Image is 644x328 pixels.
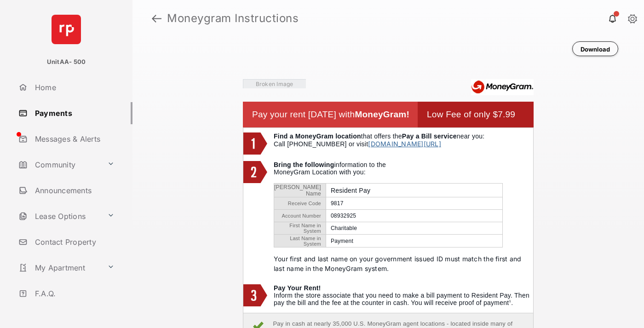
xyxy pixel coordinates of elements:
td: Receive Code [274,197,326,210]
sup: 1 [509,299,511,303]
b: Find a MoneyGram location [274,132,361,140]
td: Account Number [274,210,326,222]
img: Vaibhav Square [243,79,306,88]
b: MoneyGram! [355,109,409,119]
td: Last Name in System [274,235,326,247]
td: [PERSON_NAME] Name [274,184,326,197]
p: Your first and last name on your government issued ID must match the first and last name in the M... [274,254,533,273]
b: Pay a Bill service [402,132,457,140]
td: Resident Pay [326,184,502,197]
img: 3 [243,284,267,306]
a: My Apartment [15,257,103,279]
img: svg+xml;base64,PHN2ZyB4bWxucz0iaHR0cDovL3d3dy53My5vcmcvMjAwMC9zdmciIHdpZHRoPSI2NCIgaGVpZ2h0PSI2NC... [52,15,81,44]
button: Download [572,41,618,56]
a: Contact Property [15,231,132,253]
a: [DOMAIN_NAME][URL] [368,140,441,148]
img: Moneygram [471,79,534,95]
strong: Moneygram Instructions [167,13,299,24]
td: Low Fee of only $7.99 [427,102,524,127]
td: Payment [326,235,502,247]
a: Home [15,76,132,98]
td: 9817 [326,197,502,210]
td: Charitable [326,222,502,235]
b: Bring the following [274,161,334,168]
td: First Name in System [274,222,326,235]
a: F.A.Q. [15,282,132,305]
p: UnitAA- 500 [47,58,86,67]
a: Community [15,154,103,176]
a: Lease Options [15,205,103,227]
td: Pay your rent [DATE] with [252,102,418,127]
img: 2 [243,161,267,183]
a: Announcements [15,179,132,201]
td: that offers the near you: Call [PHONE_NUMBER] or visit [274,132,533,156]
td: Inform the store associate that you need to make a bill payment to Resident Pay. Then pay the bil... [274,284,533,308]
td: information to the MoneyGram Location with you: [274,161,533,280]
img: 1 [243,132,267,155]
a: Payments [15,102,132,124]
a: Messages & Alerts [15,128,132,150]
b: Pay Your Rent! [274,284,321,292]
td: 08932925 [326,210,502,222]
